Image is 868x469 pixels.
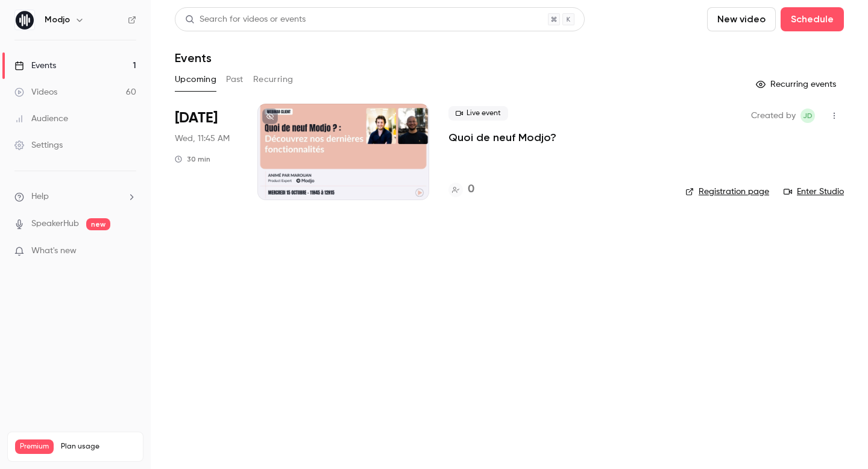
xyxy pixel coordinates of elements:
div: Settings [14,139,63,151]
span: JD [803,109,813,123]
button: New video [707,7,776,31]
a: Enter Studio [784,186,844,198]
span: Jean-Arthur Dujoncquoy [800,109,815,123]
h1: Events [175,51,212,65]
button: Upcoming [175,70,216,89]
button: Recurring [253,70,294,89]
span: new [86,218,110,230]
span: Live event [448,106,508,121]
a: Quoi de neuf Modjo? [448,130,556,145]
span: Plan usage [61,442,136,452]
span: Premium [15,439,54,454]
div: Search for videos or events [185,13,306,26]
li: help-dropdown-opener [14,190,136,203]
img: Modjo [15,10,34,30]
span: Wed, 11:45 AM [175,133,230,145]
a: SpeakerHub [31,218,79,230]
h4: 0 [468,181,474,198]
iframe: Noticeable Trigger [122,246,136,257]
span: [DATE] [175,109,218,128]
a: 0 [448,181,474,198]
span: Help [31,190,49,203]
span: What's new [31,245,77,257]
button: Past [226,70,244,89]
div: Audience [14,113,68,125]
button: Recurring events [750,75,844,94]
span: Created by [751,109,796,123]
div: Events [14,60,56,72]
div: 30 min [175,154,210,164]
div: Videos [14,86,57,98]
a: Registration page [685,186,769,198]
button: Schedule [781,7,844,31]
h6: Modjo [45,14,70,26]
div: Oct 15 Wed, 11:45 AM (Europe/Paris) [175,104,238,200]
